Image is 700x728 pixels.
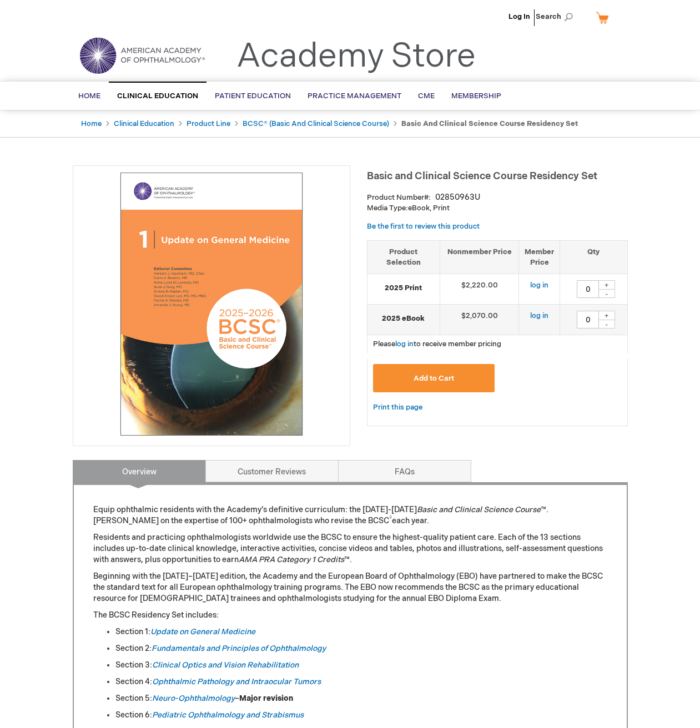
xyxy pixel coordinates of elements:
[239,555,344,564] em: AMA PRA Category 1 Credits
[152,694,235,703] a: Neuro-Ophthalmology
[115,676,607,687] li: Section 4:
[73,460,206,482] a: Overview
[115,693,607,704] li: Section 5: –
[338,460,471,482] a: FAQs
[367,204,408,213] strong: Media Type:
[373,340,501,348] span: Please to receive member pricing
[367,170,597,182] span: Basic and Clinical Science Course Residency Set
[152,710,304,720] a: Pediatric Ophthalmology and Strabismus
[373,364,495,392] button: Add to Cart
[373,283,434,294] strong: 2025 Print
[367,193,431,202] strong: Product Number
[308,92,401,100] span: Practice Management
[530,311,548,320] a: log in
[414,374,454,383] span: Add to Cart
[519,240,560,274] th: Member Price
[93,504,607,527] p: Equip ophthalmic residents with the Academy’s definitive curriculum: the [DATE]-[DATE] ™. [PERSON...
[508,12,530,21] a: Log In
[373,401,422,414] a: Print this page
[115,626,607,638] li: Section 1:
[530,281,548,290] a: log in
[236,37,476,77] a: Academy Store
[440,305,519,335] td: $2,070.00
[395,340,414,348] a: log in
[577,280,599,298] input: Qty
[115,643,607,654] li: Section 2:
[115,660,607,671] li: Section 3:
[451,92,501,100] span: Membership
[367,222,480,231] a: Be the first to review this product
[389,515,392,522] sup: ®
[418,92,435,100] span: CME
[598,280,615,290] div: +
[81,119,102,128] a: Home
[93,532,607,565] p: Residents and practicing ophthalmologists worldwide use the BCSC to ensure the highest-quality pa...
[117,92,198,100] span: Clinical Education
[401,119,578,128] strong: Basic and Clinical Science Course Residency Set
[577,311,599,328] input: Qty
[78,92,100,100] span: Home
[205,460,339,482] a: Customer Reviews
[114,119,174,128] a: Clinical Education
[187,119,230,128] a: Product Line
[373,314,434,324] strong: 2025 eBook
[417,505,541,514] em: Basic and Clinical Science Course
[536,6,578,28] span: Search
[115,710,607,721] li: Section 6:
[215,92,291,100] span: Patient Education
[367,240,440,274] th: Product Selection
[152,677,321,686] a: Ophthalmic Pathology and Intraocular Tumors
[598,320,615,328] div: -
[79,171,344,437] img: Basic and Clinical Science Course Residency Set
[150,627,255,636] a: Update on General Medicine
[243,119,389,128] a: BCSC® (Basic and Clinical Science Course)
[367,203,628,214] p: eBook, Print
[239,694,293,703] strong: Major revision
[93,610,607,621] p: The BCSC Residency Set includes:
[598,289,615,298] div: -
[152,660,299,670] a: Clinical Optics and Vision Rehabilitation
[560,240,627,274] th: Qty
[93,571,607,604] p: Beginning with the [DATE]–[DATE] edition, the Academy and the European Board of Ophthalmology (EB...
[598,311,615,320] div: +
[435,192,480,203] div: 02850963U
[440,240,519,274] th: Nonmember Price
[440,274,519,305] td: $2,220.00
[152,644,326,653] a: Fundamentals and Principles of Ophthalmology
